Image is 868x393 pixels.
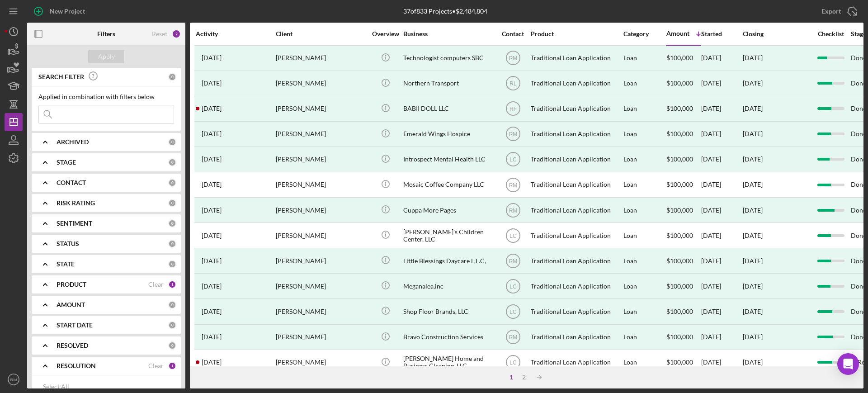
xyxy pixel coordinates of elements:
text: RM [509,131,517,137]
div: Clear [148,281,164,288]
div: Overview [368,30,402,38]
div: $100,000 [666,325,700,349]
div: Reset [152,30,167,38]
div: 0 [168,260,176,268]
div: [PERSON_NAME] [276,325,366,349]
div: Loan [623,198,665,222]
time: 2025-04-09 21:55 [202,54,222,62]
div: [DATE] [701,173,742,197]
b: STATE [57,260,75,268]
div: Product [531,30,621,38]
b: SENTIMENT [57,220,92,227]
b: STATUS [57,240,79,247]
button: New Project [27,2,94,20]
text: RM [509,207,517,213]
time: 2025-01-10 02:16 [202,232,222,239]
text: LC [509,156,517,163]
b: CONTACT [57,179,86,186]
text: LC [509,360,517,366]
div: Started [701,30,742,38]
div: Applied in combination with filters below [38,93,174,100]
div: Bravo Construction Services [403,325,494,349]
div: $100,000 [666,173,700,197]
div: [DATE] [701,299,742,323]
div: 0 [168,138,176,146]
div: Loan [623,274,665,298]
div: [DATE] [701,223,742,247]
div: 2 [172,29,181,38]
div: Open Intercom Messenger [837,353,859,375]
div: [PERSON_NAME] [276,122,366,146]
div: [PERSON_NAME] [276,46,366,70]
text: LC [509,232,517,239]
b: SEARCH FILTER [38,73,84,80]
div: Export [821,2,841,20]
div: Introspect Mental Health LLC [403,147,494,171]
b: AMOUNT [57,301,85,308]
div: [DATE] [743,283,763,290]
div: 0 [168,240,176,248]
div: [DATE] [743,105,763,112]
div: Loan [623,97,665,121]
div: [DATE] [743,308,763,315]
div: Traditional Loan Application [531,97,621,121]
div: 1 [505,374,518,381]
div: [DATE] [701,274,742,298]
div: $100,000 [666,198,700,222]
div: $100,000 [666,122,700,146]
div: Traditional Loan Application [531,223,621,247]
div: Closing [743,30,811,38]
b: RESOLVED [57,342,88,349]
time: 2024-08-12 23:20 [202,156,222,163]
time: 2025-07-30 15:24 [202,105,222,112]
div: Loan [623,46,665,70]
text: RL [509,80,517,87]
div: Shop Floor Brands, LLC [403,299,494,323]
div: [DATE] [701,46,742,70]
div: [PERSON_NAME] [276,299,366,323]
div: [DATE] [743,207,763,214]
div: Loan [623,249,665,273]
div: [PERSON_NAME] [276,223,366,247]
div: Business [403,30,494,38]
div: [DATE] [743,54,763,62]
time: 2025-06-03 15:37 [202,80,222,87]
div: [DATE] [701,325,742,349]
time: [DATE] [743,232,763,239]
div: [PERSON_NAME]'s Children Center, LLC [403,223,494,247]
div: [PERSON_NAME] [276,71,366,95]
b: ARCHIVED [57,138,89,146]
div: [PERSON_NAME] Home and Business Cleaning, LLC [403,350,494,374]
div: 0 [168,179,176,187]
time: 2024-10-07 21:46 [202,308,222,315]
div: 0 [168,219,176,227]
div: $100,000 [666,71,700,95]
div: Technologist computers SBC [403,46,494,70]
time: 2024-06-11 21:59 [202,130,222,137]
div: Meganalea,inc [403,274,494,298]
div: $100,000 [666,249,700,273]
div: Northern Transport [403,71,494,95]
div: Cuppa More Pages [403,198,494,222]
div: Loan [623,325,665,349]
b: START DATE [57,322,93,329]
div: [DATE] [743,130,763,137]
text: HF [509,106,517,112]
div: [DATE] [701,198,742,222]
time: 2024-10-14 16:05 [202,207,222,214]
div: Traditional Loan Application [531,173,621,197]
div: 1 [168,362,176,370]
div: [PERSON_NAME] [276,173,366,197]
div: Mosaic Coffee Company LLC [403,173,494,197]
div: Loan [623,350,665,374]
div: [DATE] [701,350,742,374]
div: Loan [623,71,665,95]
text: RM [10,377,17,382]
div: [DATE] [701,97,742,121]
div: Loan [623,299,665,323]
b: STAGE [57,159,76,166]
b: PRODUCT [57,281,86,288]
div: 0 [168,199,176,207]
div: Emerald Wings Hospice [403,122,494,146]
div: [DATE] [701,147,742,171]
